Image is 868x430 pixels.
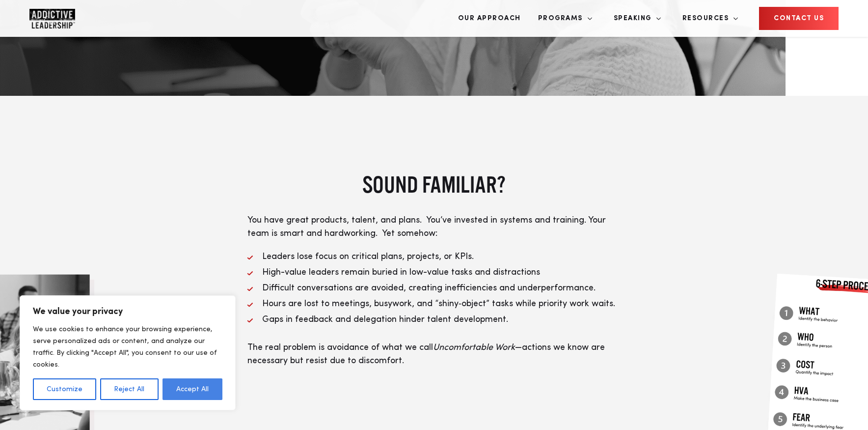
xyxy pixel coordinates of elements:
span: You have great products, talent, and plans. You’ve invested in systems and training. Your team is... [247,216,606,238]
div: We value your privacy [20,295,236,410]
span: Leaders lose focus on critical plans, projects, or KPIs. [262,252,474,261]
span: Uncomfortable Work [433,343,515,352]
button: Accept All [163,378,222,400]
button: Customize [33,378,96,400]
button: Reject All [100,378,158,400]
p: We use cookies to enhance your browsing experience, serve personalized ads or content, and analyz... [33,323,222,371]
span: Difficult conversations are avoided, creating inefficiencies and underperformance. [262,284,596,292]
a: Home [29,9,88,29]
img: Company Logo [29,9,75,29]
a: CONTACT US [759,7,839,30]
span: The real problem is avoidance of what we call [247,343,433,352]
span: High-value leaders remain buried in low-value tasks and distractions [262,268,540,277]
span: Gaps in feedback and delegation hinder talent development. [262,315,508,324]
h2: SOUND FAMILIAR? [247,170,621,199]
span: Hours are lost to meetings, busywork, and “shiny‑object” tasks while priority work waits. [262,299,615,308]
p: We value your privacy [33,306,222,317]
